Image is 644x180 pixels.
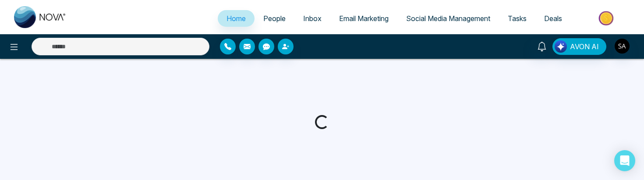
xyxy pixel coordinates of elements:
[552,38,606,55] button: AVON AI
[535,10,571,27] a: Deals
[14,6,67,28] img: Nova CRM Logo
[397,10,499,27] a: Social Media Management
[508,14,527,23] span: Tasks
[615,39,630,54] img: User Avatar
[294,10,330,27] a: Inbox
[614,150,635,171] div: Open Intercom Messenger
[303,14,322,23] span: Inbox
[555,40,567,53] img: Lead Flow
[339,14,389,23] span: Email Marketing
[499,10,535,27] a: Tasks
[330,10,397,27] a: Email Marketing
[575,8,639,28] img: Market-place.gif
[406,14,490,23] span: Social Media Management
[570,41,599,52] span: AVON AI
[544,14,562,23] span: Deals
[226,14,246,23] span: Home
[263,14,286,23] span: People
[255,10,294,27] a: People
[218,10,255,27] a: Home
